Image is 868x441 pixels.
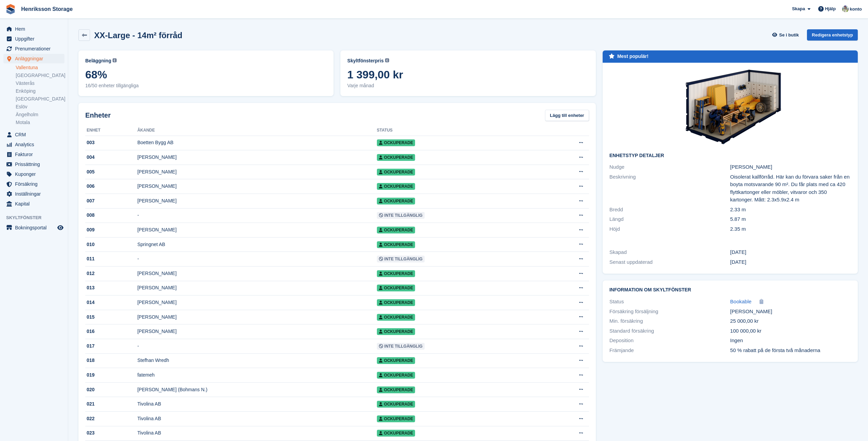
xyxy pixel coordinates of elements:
span: Ockuperade [377,227,415,233]
div: Deposition [609,337,730,345]
span: Inte tillgänglig [377,212,425,219]
div: Främjande [609,347,730,354]
span: Bookable [730,299,752,304]
div: [DATE] [730,258,851,266]
a: menu [3,159,64,169]
div: 014 [85,299,137,306]
div: Bredd [609,206,730,214]
div: [PERSON_NAME] [137,183,377,190]
span: Bokningsportal [15,223,56,232]
h2: Enheter [85,110,111,120]
div: [PERSON_NAME] [137,328,377,335]
a: Lägg till enheter [545,110,589,121]
div: 011 [85,255,137,262]
td: - [137,252,377,267]
span: Uppgifter [15,34,56,44]
div: [DATE] [730,248,851,256]
div: [PERSON_NAME] [137,168,377,176]
a: menu [3,179,64,189]
div: [PERSON_NAME] [137,299,377,306]
div: 020 [85,386,137,393]
a: menu [3,189,64,199]
a: menu [3,44,64,54]
div: 25 000,00 kr [730,317,851,325]
div: 018 [85,357,137,364]
a: Bookable [730,298,752,306]
h2: XX-Large - 14m² förråd [94,31,182,40]
div: 017 [85,343,137,350]
div: Stefhan Wredh [137,357,377,364]
span: Varje månad [347,82,589,89]
span: Ockuperade [377,299,415,306]
div: Tivolina AB [137,400,377,408]
span: Ockuperade [377,285,415,291]
div: 015 [85,314,137,321]
div: Min. försäkring [609,317,730,325]
div: [PERSON_NAME] [137,284,377,291]
span: Ockuperade [377,430,415,437]
div: Tivolina AB [137,415,377,422]
a: menu [3,24,64,34]
a: menu [3,130,64,139]
div: 008 [85,212,137,219]
div: 5.87 m [730,215,851,223]
span: konto [850,6,862,13]
span: Ockuperade [377,198,415,204]
span: Ockuperade [377,154,415,161]
a: Förhandsgranska butik [56,224,64,232]
span: Ockuperade [377,169,415,176]
th: Status [377,125,540,136]
div: Beskrivning [609,173,730,204]
a: Västerås [16,80,64,87]
a: meny [3,223,64,232]
div: Senast uppdaterad [609,258,730,266]
div: Boetten Bygg AB [137,139,377,146]
img: icon-info-grey-7440780725fd019a000dd9b08b2336e03edf1995a4989e88bcd33f0948082b44.svg [385,58,389,62]
div: [PERSON_NAME] [730,308,851,316]
div: Mest populär! [617,53,649,60]
div: Höjd [609,225,730,233]
span: Skyltfönsterpris [347,57,384,64]
div: Status [609,298,730,306]
span: Inte tillgänglig [377,256,425,262]
th: Enhet [85,125,137,136]
a: menu [3,169,64,179]
div: [PERSON_NAME] [137,197,377,204]
th: Åkande [137,125,377,136]
div: 016 [85,328,137,335]
img: Daniel Axberg [842,5,849,12]
div: 50 % rabatt på de första två månaderna [730,347,851,354]
span: Ockuperade [377,241,415,248]
a: menu [3,150,64,159]
span: Analytics [15,140,56,149]
span: Prissättning [15,159,56,169]
span: Ockuperade [377,415,415,422]
div: 2.33 m [730,206,851,214]
div: 100 000,00 kr [730,327,851,335]
div: Ingen [730,337,851,345]
div: Standard försäkring [609,327,730,335]
div: 006 [85,183,137,190]
a: Motala [16,119,64,126]
div: 013 [85,284,137,291]
div: 003 [85,139,137,146]
div: Längd [609,215,730,223]
span: Ockuperade [377,270,415,277]
div: 009 [85,226,137,233]
span: 16/50 enheter tillgängliga [85,82,327,89]
h2: Enhetstyp detaljer [609,153,851,158]
div: Tivolina AB [137,429,377,437]
a: [GEOGRAPHIC_DATA] [16,72,64,79]
a: Henriksson Storage [18,3,75,15]
span: Inte tillgänglig [377,343,425,350]
div: 005 [85,168,137,176]
div: Nudge [609,163,730,171]
span: Skyltfönster [6,214,68,221]
span: CRM [15,130,56,139]
span: Prenumerationer [15,44,56,54]
div: [PERSON_NAME] [730,163,851,171]
div: 007 [85,197,137,204]
span: Ockuperade [377,386,415,393]
span: Se i butik [779,32,799,39]
div: 021 [85,400,137,408]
